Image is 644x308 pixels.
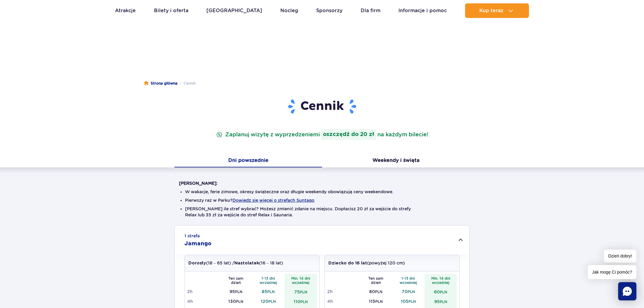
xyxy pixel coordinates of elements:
[220,287,252,296] td: 95
[300,290,307,294] small: PLN
[408,299,416,304] small: PLN
[177,80,196,86] li: Cennik
[425,287,457,296] td: 60
[235,289,242,294] small: PLN
[185,206,459,218] li: [PERSON_NAME] ile stref wybrać? Możesz zmienić zdanie na miejscu. Dopłacisz 20 zł za wejście do s...
[184,233,200,239] small: 1 strefa
[188,261,206,265] strong: Dorosły
[206,3,262,18] a: [GEOGRAPHIC_DATA]
[588,265,636,279] span: Jak mogę Ci pomóc?
[327,287,360,296] td: 2h
[234,261,259,265] strong: Nastolatek
[375,289,382,294] small: PLN
[465,3,529,18] button: Kup teraz
[285,274,317,287] th: Min. 14 dni wcześniej
[425,274,457,287] th: Min. 14 dni wcześniej
[440,299,447,304] small: PLN
[188,260,283,266] p: (18 – 65 lat) / (16 – 18 lat)
[618,282,636,300] div: Chat
[144,80,177,86] a: Strona główna
[174,155,322,167] button: Dni powszednie
[285,287,317,296] td: 75
[440,290,447,294] small: PLN
[300,299,308,304] small: PLN
[328,260,405,266] p: (powyżej 120 cm)
[360,287,392,296] td: 80
[328,261,367,265] strong: Dziecko do 16 lat
[316,3,342,18] a: Sponsorzy
[361,3,380,18] a: Dla firm
[604,250,636,263] span: Dzień dobry!
[268,299,276,304] small: PLN
[321,129,376,140] strong: oszczędź do 20 zł
[154,3,188,18] a: Bilety i oferta
[236,299,243,304] small: PLN
[360,274,392,287] th: Ten sam dzień
[252,274,285,287] th: 1-13 dni wcześniej
[398,3,447,18] a: Informacje i pomoc
[392,296,425,306] td: 105
[179,181,218,186] strong: [PERSON_NAME]:
[280,3,298,18] a: Nocleg
[220,296,252,306] td: 130
[184,240,212,247] h2: Jamango
[187,296,220,306] td: 4h
[252,296,285,306] td: 120
[322,155,470,167] button: Weekendy i święta
[220,274,252,287] th: Ten sam dzień
[215,129,429,140] p: Zaplanuj wizytę z wyprzedzeniem na każdym bilecie!
[360,296,392,306] td: 115
[179,99,465,114] h1: Cennik
[392,287,425,296] td: 70
[185,197,459,203] li: Pierwszy raz w Parku?
[115,3,136,18] a: Atrakcje
[267,289,275,294] small: PLN
[252,287,285,296] td: 85
[392,274,425,287] th: 1-13 dni wcześniej
[187,287,220,296] td: 2h
[185,189,459,195] li: W wakacje, ferie zimowe, okresy świąteczne oraz długie weekendy obowiązują ceny weekendowe.
[285,296,317,306] td: 110
[375,299,383,304] small: PLN
[408,289,415,294] small: PLN
[233,198,314,203] button: Dowiedz się więcej o strefach Suntago
[425,296,457,306] td: 95
[479,8,503,13] span: Kup teraz
[327,296,360,306] td: 4h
